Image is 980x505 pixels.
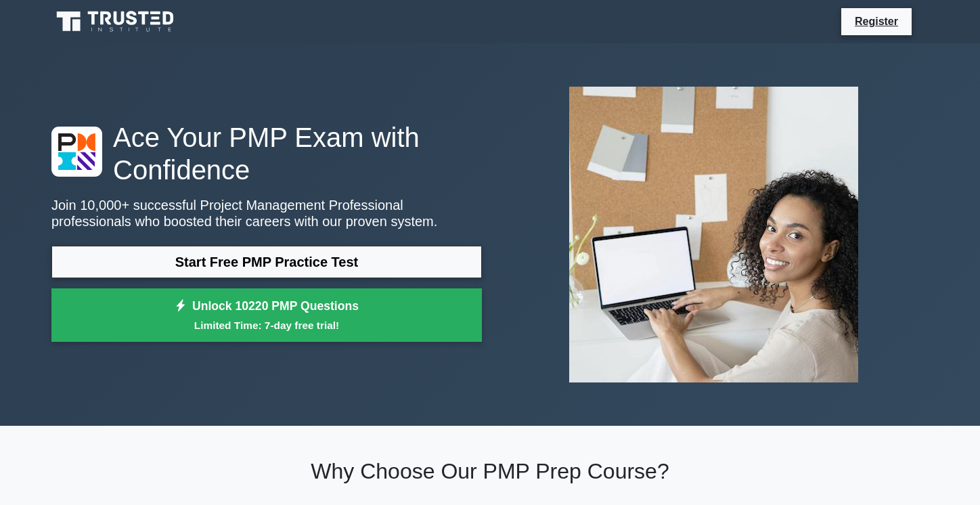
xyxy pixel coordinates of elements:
[68,317,465,333] small: Limited Time: 7-day free trial!
[51,121,482,186] h1: Ace Your PMP Exam with Confidence
[51,246,482,278] a: Start Free PMP Practice Test
[51,288,482,343] a: Unlock 10220 PMP QuestionsLimited Time: 7-day free trial!
[847,13,906,30] a: Register
[51,197,482,229] p: Join 10,000+ successful Project Management Professional professionals who boosted their careers w...
[51,458,929,484] h2: Why Choose Our PMP Prep Course?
